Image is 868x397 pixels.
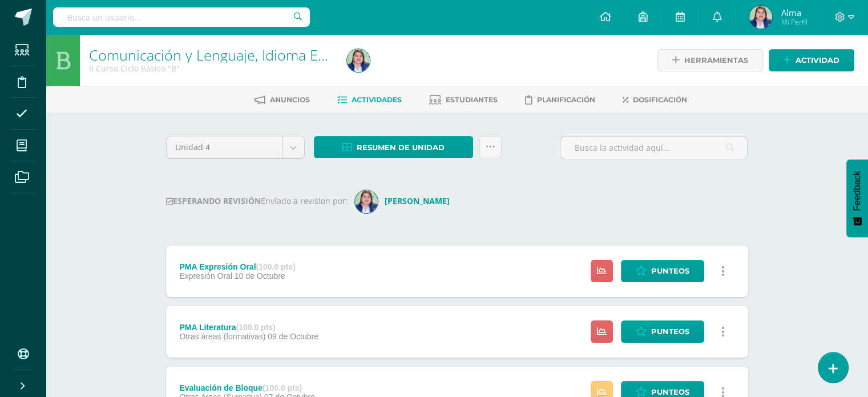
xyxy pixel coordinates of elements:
[255,91,310,109] a: Anuncios
[796,50,839,71] span: Actividad
[235,271,285,280] span: 10 de Octubre
[657,49,763,71] a: Herramientas
[352,95,402,104] span: Actividades
[429,91,498,109] a: Estudiantes
[651,260,689,282] span: Punteos
[179,323,318,332] div: PMA Literatura
[314,136,473,158] a: Resumen de unidad
[89,63,333,74] div: II Curso Ciclo Básico 'B'
[263,383,302,392] strong: (100.0 pts)
[651,321,689,342] span: Punteos
[261,195,348,206] span: Enviado a revision por:
[256,262,295,271] strong: (100.0 pts)
[337,91,402,109] a: Actividades
[846,159,868,237] button: Feedback - Mostrar encuesta
[53,7,310,27] input: Busca un usuario...
[769,49,854,71] a: Actividad
[684,50,748,71] span: Herramientas
[166,195,261,206] strong: ESPERANDO REVISIÓN
[179,271,232,280] span: Expresión Oral
[621,320,704,343] a: Punteos
[175,137,274,158] span: Unidad 4
[749,6,772,29] img: 4ef993094213c5b03b2ee2ce6609450d.png
[236,323,275,332] strong: (100.0 pts)
[347,49,370,72] img: 4ef993094213c5b03b2ee2ce6609450d.png
[621,260,704,282] a: Punteos
[560,137,747,159] input: Busca la actividad aquí...
[89,47,333,63] h1: Comunicación y Lenguaje, Idioma Español
[268,332,318,341] span: 09 de Octubre
[781,17,807,27] span: Mi Perfil
[167,137,304,158] a: Unidad 4
[355,190,378,213] img: 67d147c7ed1b12f617d8656261797a95.png
[781,7,807,18] span: Alma
[179,332,265,341] span: Otras áreas (formativas)
[623,91,687,109] a: Dosificación
[633,95,687,104] span: Dosificación
[385,195,450,206] strong: [PERSON_NAME]
[270,95,310,104] span: Anuncios
[446,95,498,104] span: Estudiantes
[355,195,454,206] a: [PERSON_NAME]
[525,91,595,109] a: Planificación
[357,137,445,158] span: Resumen de unidad
[89,45,361,65] a: Comunicación y Lenguaje, Idioma Español
[537,95,595,104] span: Planificación
[179,262,295,271] div: PMA Expresión Oral
[179,383,314,392] div: Evaluación de Bloque
[852,171,862,211] span: Feedback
